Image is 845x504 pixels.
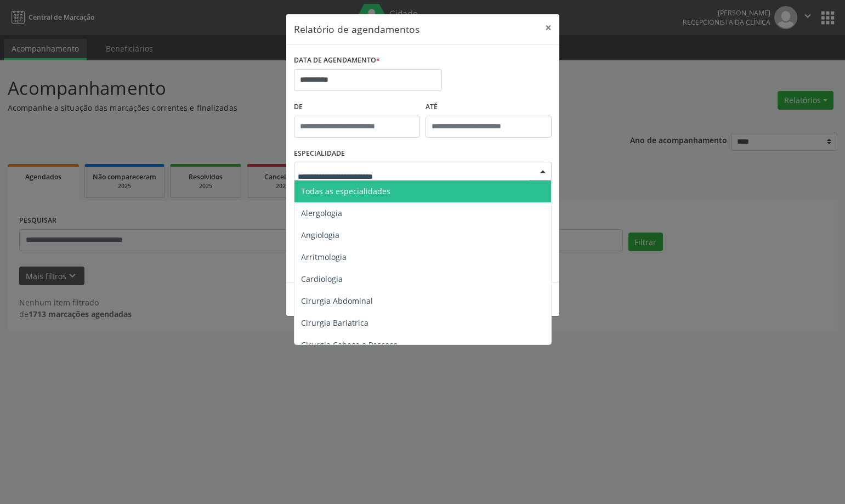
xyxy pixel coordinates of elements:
[301,318,368,328] span: Cirurgia Bariatrica
[294,99,420,116] label: De
[301,296,373,306] span: Cirurgia Abdominal
[301,230,339,240] span: Angiologia
[301,252,347,262] span: Arritmologia
[294,22,419,36] h5: Relatório de agendamentos
[426,99,552,116] label: ATÉ
[301,339,398,350] span: Cirurgia Cabeça e Pescoço
[294,145,345,162] label: ESPECIALIDADE
[301,208,342,218] span: Alergologia
[537,14,559,41] button: Close
[301,186,390,196] span: Todas as especialidades
[294,52,380,69] label: DATA DE AGENDAMENTO
[301,274,343,284] span: Cardiologia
